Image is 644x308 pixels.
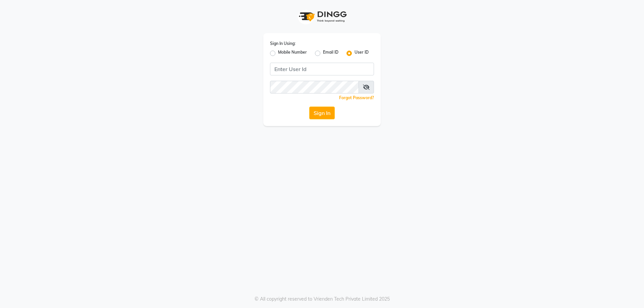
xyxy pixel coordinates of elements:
label: User ID [355,49,369,57]
img: logo1.svg [295,7,349,26]
input: Username [270,63,374,75]
a: Forgot Password? [339,95,374,100]
label: Mobile Number [278,49,307,57]
label: Email ID [323,49,338,57]
input: Username [270,81,359,94]
button: Sign In [309,107,335,119]
label: Sign In Using: [270,41,296,47]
